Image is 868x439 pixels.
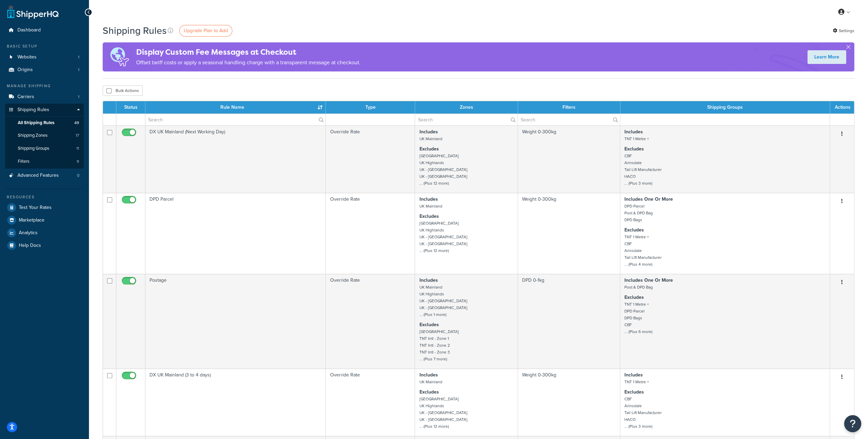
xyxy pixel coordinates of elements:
td: Weight 0-300kg [518,369,620,436]
input: Search [145,114,325,125]
span: Shipping Rules [17,107,49,113]
small: DPD Parcel Post & DPD Bag DPD Bags [624,203,653,223]
td: DPD 0-1kg [518,274,620,369]
td: DX UK Mainland (Next Working Day) [145,125,326,193]
strong: Excludes [419,145,439,152]
td: DX UK Mainland (3 to 4 days) [145,369,326,436]
button: Open Resource Center [844,415,861,432]
small: TNT 1 Metre + [624,379,649,385]
a: Analytics [5,227,84,239]
span: Advanced Features [17,173,59,178]
input: Search [518,114,620,125]
small: [GEOGRAPHIC_DATA] UK Highlands UK - [GEOGRAPHIC_DATA] UK - [GEOGRAPHIC_DATA] ... (Plus 12 more) [419,220,467,254]
small: CBF Arinsdale Tail Lift Manufacturer HACO ... (Plus 3 more) [624,153,662,186]
span: Upgrade Plan to Add [184,27,228,34]
span: 11 [76,146,79,151]
p: Offset tariff costs or apply a seasonal handling charge with a transparent message at checkout. [136,58,361,67]
li: Filters [5,155,84,168]
span: Shipping Zones [18,133,48,138]
strong: Includes [624,371,643,378]
a: Settings [833,26,854,36]
strong: Includes [419,196,438,203]
strong: Excludes [419,213,439,220]
a: Shipping Groups 11 [5,142,84,155]
div: Basic Setup [5,43,84,49]
small: TNT 1 Metre + CBF Arinsdale Tail Lift Manufacturer ... (Plus 4 more) [624,234,662,267]
td: Weight 0-300kg [518,193,620,274]
span: Shipping Groups [18,146,49,151]
strong: Includes [624,128,643,135]
span: Marketplace [19,217,44,223]
h1: Shipping Rules [103,24,167,37]
th: Zones [415,101,518,114]
small: [GEOGRAPHIC_DATA] UK Highlands UK - [GEOGRAPHIC_DATA] UK - [GEOGRAPHIC_DATA] ... (Plus 12 more) [419,396,467,429]
span: Websites [17,54,37,60]
td: Weight 0-300kg [518,125,620,193]
span: Test Your Rates [19,205,52,211]
span: 49 [74,120,79,126]
strong: Excludes [624,388,644,396]
small: CBF Arinsdale Tail Lift Manufacturer HACO ... (Plus 3 more) [624,396,662,429]
strong: Excludes [624,145,644,152]
span: Analytics [19,230,38,236]
li: Shipping Rules [5,104,84,169]
small: TNT 1 Metre + DPD Parcel DPD Bags CBF ... (Plus 6 more) [624,301,652,335]
li: Shipping Zones [5,129,84,142]
strong: Excludes [624,294,644,301]
a: Shipping Zones 17 [5,129,84,142]
span: Dashboard [17,27,41,33]
a: Advanced Features 0 [5,169,84,182]
strong: Includes [419,128,438,135]
small: UK Mainland [419,136,442,142]
small: Post & DPD Bag [624,284,653,290]
strong: Excludes [624,226,644,234]
span: 1 [78,54,79,60]
a: All Shipping Rules 49 [5,117,84,129]
li: Advanced Features [5,169,84,182]
small: UK Mainland UK Highlands UK - [GEOGRAPHIC_DATA] UK - [GEOGRAPHIC_DATA] ... (Plus 1 more) [419,284,467,318]
li: Shipping Groups [5,142,84,155]
strong: Includes One Or More [624,196,673,203]
div: Resources [5,194,84,200]
strong: Includes [419,371,438,378]
span: Origins [17,67,33,73]
strong: Includes One Or More [624,277,673,284]
a: Test Your Rates [5,201,84,214]
a: Upgrade Plan to Add [179,25,232,37]
td: Override Rate [326,125,415,193]
a: Dashboard [5,24,84,37]
button: Bulk Actions [103,85,143,96]
span: 0 [77,173,79,178]
h4: Display Custom Fee Messages at Checkout [136,46,361,58]
li: Websites [5,51,84,64]
a: Marketplace [5,214,84,226]
td: Postage [145,274,326,369]
span: 17 [76,133,79,138]
th: Type [326,101,415,114]
img: duties-banner-06bc72dcb5fe05cb3f9472aba00be2ae8eb53ab6f0d8bb03d382ba314ac3c341.png [103,42,136,71]
small: [GEOGRAPHIC_DATA] TNT Intl - Zone 1 TNT Intl - Zone 2 TNT Intl - Zone 3 ... (Plus 7 more) [419,329,458,362]
th: Shipping Groups [620,101,830,114]
small: [GEOGRAPHIC_DATA] UK Highlands UK - [GEOGRAPHIC_DATA] UK - [GEOGRAPHIC_DATA] ... (Plus 12 more) [419,153,467,186]
a: Carriers 1 [5,91,84,103]
a: Shipping Rules [5,104,84,116]
span: 1 [78,94,79,100]
th: Rule Name : activate to sort column ascending [145,101,326,114]
a: Help Docs [5,239,84,252]
th: Status [116,101,145,114]
a: Filters 9 [5,155,84,168]
span: Filters [18,159,29,164]
span: Help Docs [19,243,41,249]
td: Override Rate [326,193,415,274]
a: ShipperHQ Home [7,5,59,19]
small: TNT 1 Metre + [624,136,649,142]
th: Actions [830,101,854,114]
li: Origins [5,64,84,76]
span: All Shipping Rules [18,120,54,126]
a: Websites 1 [5,51,84,64]
small: UK Mainland [419,203,442,209]
span: 9 [77,159,79,164]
